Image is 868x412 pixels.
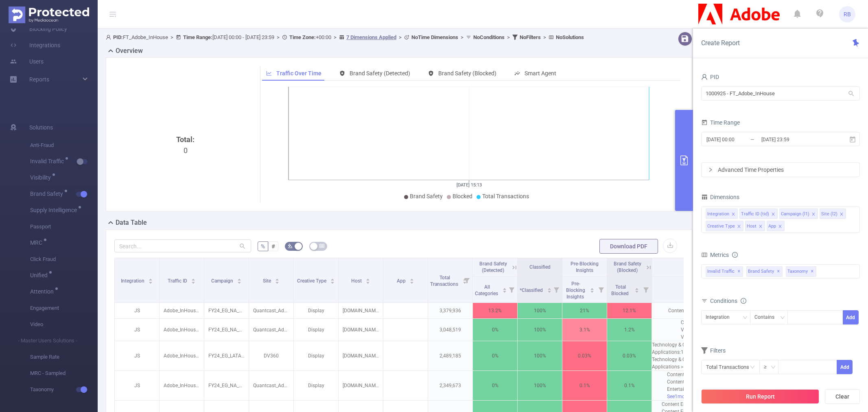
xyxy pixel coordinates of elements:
span: Sample Rate [30,349,98,365]
b: No Solutions [556,34,584,40]
i: icon: caret-up [410,277,414,280]
div: Sort [191,277,196,282]
span: ✕ [811,267,814,276]
span: Total Transactions [482,193,529,199]
i: icon: close [731,212,735,217]
div: Sort [237,277,242,282]
a: Integrations [10,37,60,53]
span: > [396,34,404,40]
i: icon: close [811,212,816,217]
p: 100% [518,303,562,318]
tspan: [DATE] 15:13 [456,182,481,188]
i: icon: caret-up [502,287,507,289]
span: Brand Safety (Blocked) [614,261,641,273]
i: icon: bg-colors [288,243,293,248]
p: 100% [518,322,562,337]
i: icon: close [737,224,741,229]
i: icon: caret-down [410,281,414,283]
p: FY24_EG_NA_DocumentCloud_Acrobat_Acquisition [225291] [204,378,249,393]
span: > [274,34,282,40]
div: Content Purpose > Entertainment Content : 100.00% [667,371,779,378]
span: Total Blocked [611,284,630,296]
p: FY24_EG_LATAM_Creative_CCM_Acquisition_Buy [225751] [204,348,249,364]
span: Metrics [701,252,729,258]
span: Integration [121,278,146,284]
img: Protected Media [9,7,89,23]
i: icon: caret-up [149,277,153,280]
i: icon: caret-down [191,281,196,283]
span: Reports [29,76,49,83]
span: Dimensions [701,194,739,200]
i: icon: caret-up [191,277,196,280]
span: FT_Adobe_InHouse [DATE] 00:00 - [DATE] 23:59 +00:00 [106,34,584,40]
span: Pre-Blocking Insights [571,261,599,273]
span: Brand Safety (Blocked) [438,70,496,77]
div: Content Form Factor > Game : 100.00% [681,319,765,326]
p: 3,379,936 [428,303,472,318]
i: icon: caret-up [366,277,370,280]
b: Time Range: [183,34,212,40]
div: Campaign (l1) [781,209,809,219]
p: Quantcast_AdobeDyn [249,378,293,393]
div: Sort [634,287,639,291]
span: Anti-Fraud [30,137,98,153]
p: Quantcast_AdobeDyn [249,303,293,318]
span: Filters [701,347,726,354]
li: Creative Type [706,221,743,231]
p: Adobe_InHouse [13539] [160,378,204,393]
i: icon: caret-up [275,277,280,280]
a: Blocking Policy [10,21,67,37]
span: > [541,34,549,40]
p: JS [115,378,159,393]
p: 3,048,519 [428,322,472,337]
span: % [261,243,265,250]
span: MRC [30,240,45,245]
i: Filter menu [640,276,652,302]
b: No Conditions [473,34,505,40]
p: [DOMAIN_NAME] [339,322,383,337]
p: Adobe_InHouse [13539] [160,322,204,337]
h2: Data Table [116,218,147,228]
span: Taxonomy [786,266,816,277]
button: Add [837,360,853,374]
a: Reports [29,71,49,88]
h2: Overview [116,46,143,56]
div: Sort [547,287,552,291]
input: End date [761,134,826,145]
span: Brand Safety (Detected) [350,70,410,77]
b: Total: [176,135,195,144]
li: Campaign (l1) [779,208,818,219]
button: Download PDF [599,239,658,254]
div: App [768,221,776,232]
i: icon: user [701,74,708,80]
div: Traffic ID (tid) [741,209,769,219]
p: FY24_EG_NA_DocumentCloud_Acrobat_Acquisition [225291] [204,322,249,337]
span: All Categories [475,284,499,296]
i: icon: table [319,243,324,248]
span: > [458,34,466,40]
span: Engagement [30,300,98,316]
b: No Filters [520,34,541,40]
p: Display [294,378,338,393]
span: Traffic Over Time [276,70,321,77]
p: JS [115,348,159,364]
i: Filter menu [461,258,472,302]
p: 0.1% [562,378,607,393]
u: 7 Dimensions Applied [346,34,396,40]
p: JS [115,322,159,337]
i: icon: caret-up [590,287,595,289]
i: icon: down [780,315,785,321]
div: 0 [118,134,254,271]
p: 2,489,185 [428,348,472,364]
span: Blocked [453,193,472,199]
span: Visibility [30,175,54,180]
span: > [331,34,339,40]
span: Time Range [701,119,740,126]
div: Video Gaming > PC Games : 100.00% [681,333,765,341]
span: Classified [529,264,551,270]
p: 100% [518,378,562,393]
i: icon: caret-down [149,281,153,283]
div: Integration [706,311,735,324]
i: Filter menu [595,276,607,302]
span: Click Fraud [30,251,98,267]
